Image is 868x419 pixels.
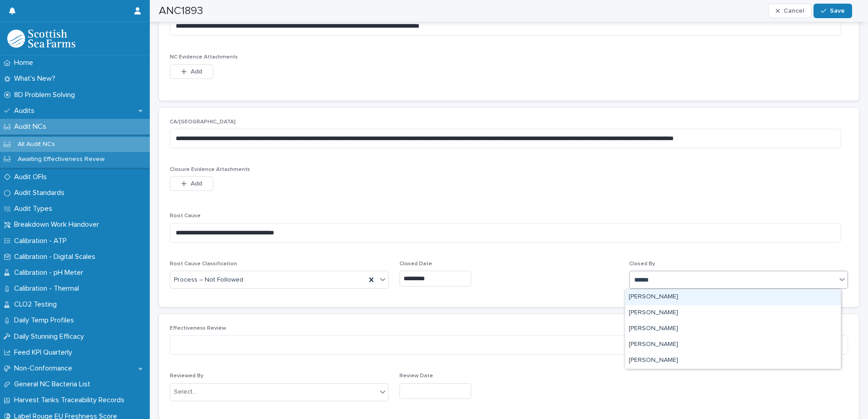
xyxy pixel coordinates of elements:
span: Closure Evidence Attachments [170,167,250,172]
span: Add [191,180,202,187]
p: What's New? [10,74,63,83]
span: Add [191,68,202,75]
p: Breakdown Work Handover [10,220,106,229]
span: Save [830,8,845,14]
p: Calibration - ATP [10,237,74,245]
p: Awaiting Effectiveness Revew [10,156,112,163]
span: Review Date [399,373,433,379]
p: Audits [10,107,42,115]
div: Richard Hobson [625,337,841,353]
button: Add [170,176,213,191]
h2: ANC1893 [159,5,203,18]
span: Cancel [784,8,804,14]
p: All Audit NCs [10,141,62,148]
span: Reviewed By [170,373,203,379]
p: General NC Bacteria List [10,380,98,389]
p: Calibration - Thermal [10,284,86,293]
p: Home [10,58,40,67]
button: Save [814,4,852,18]
p: Audit Types [10,205,59,213]
span: Root Cause Classification [170,261,237,267]
div: Select... [174,387,197,397]
span: Process – Not Followed [174,275,243,285]
p: Non-Conformance [10,364,79,373]
p: Calibration - Digital Scales [10,253,103,261]
div: Richard Hughson [625,353,841,369]
p: Audit Standards [10,189,72,197]
button: Cancel [768,4,812,18]
span: Closed Date [399,261,432,267]
p: Audit OFIs [10,173,54,181]
span: Closed By [629,261,655,267]
p: CLO2 Testing [10,300,64,309]
span: CA/[GEOGRAPHIC_DATA] [170,119,236,125]
p: Feed KPI Quarterly [10,348,79,357]
div: Richard Dobson [625,321,841,337]
p: Harvest Tanks Traceability Records [10,396,132,404]
div: Richard Darbyshire [625,305,841,321]
span: Root Cause [170,213,201,219]
img: mMrefqRFQpe26GRNOUkG [7,29,75,48]
span: Effectiveness Review [170,326,226,331]
button: Add [170,64,213,79]
span: NC Evidence Attachments [170,54,238,60]
div: Richard Cooper [625,289,841,305]
p: Audit NCs [10,122,54,131]
p: 8D Problem Solving [10,91,82,99]
p: Calibration - pH Meter [10,268,90,277]
p: Daily Stunning Efficacy [10,332,91,341]
p: Daily Temp Profiles [10,316,81,325]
